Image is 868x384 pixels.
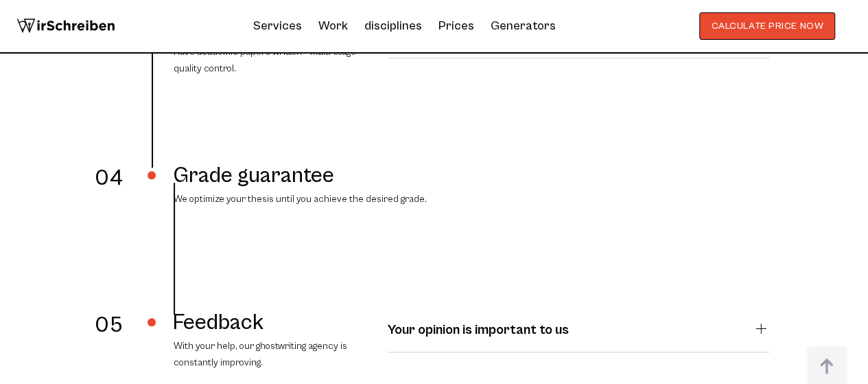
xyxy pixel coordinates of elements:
font: Services [253,19,302,33]
font: Generators [491,19,556,33]
font: Work [318,19,348,33]
font: Have academic papers written – multi-stage quality control. [174,47,356,74]
font: We optimize your thesis until you achieve the desired grade. [174,194,427,205]
font: CALCULATE PRICE NOW [711,21,823,32]
a: Prices [438,19,474,33]
a: Generators [491,15,556,37]
summary: Your opinion is important to us [388,320,769,341]
font: With your help, our ghostwriting agency is constantly improving. [174,341,347,368]
button: CALCULATE PRICE NOW [699,12,835,40]
font: Feedback [173,310,263,335]
img: logo wewrite [16,12,115,40]
a: Services [253,15,302,37]
font: Grade guarantee [173,163,334,188]
font: Your opinion is important to us [388,322,569,338]
font: disciplines [364,19,422,33]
